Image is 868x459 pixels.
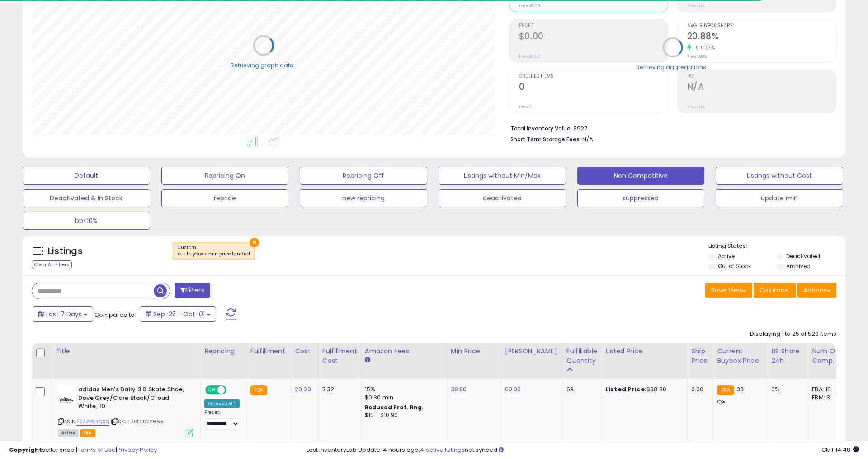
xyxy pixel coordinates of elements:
[716,189,843,207] button: update min
[23,212,150,230] button: bb<10%
[161,189,289,207] button: reprice
[9,446,157,454] div: seller snap | |
[23,167,150,185] button: Default
[577,189,705,207] button: suppressed
[9,445,42,454] strong: Copyright
[439,167,566,185] button: Listings without Min/Max
[716,167,843,185] button: Listings without Cost
[300,167,427,185] button: Repricing Off
[300,189,427,207] button: new repricing
[577,167,705,185] button: Non Competitive
[231,61,297,69] div: Retrieving graph data..
[23,189,150,207] button: Deactivated & In Stock
[161,167,289,185] button: Repricing On
[439,189,566,207] button: deactivated
[636,63,709,71] div: Retrieving aggregations..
